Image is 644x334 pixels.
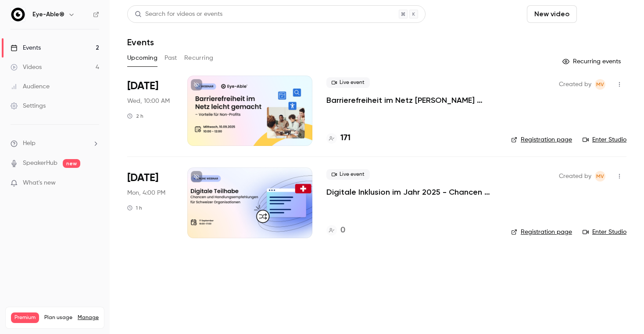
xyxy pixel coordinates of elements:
span: Live event [326,77,370,88]
h4: 171 [340,132,351,144]
iframe: Noticeable Trigger [89,179,99,187]
a: Enter Studio [583,228,626,236]
span: MV [596,79,604,90]
button: Recurring [184,51,214,65]
button: New video [527,5,577,23]
span: Help [23,139,36,148]
span: Created by [559,79,591,90]
li: help-dropdown-opener [11,139,99,148]
div: Oct 20 Mon, 4:00 PM (Europe/Berlin) [127,167,173,238]
span: Created by [559,171,591,182]
a: 0 [326,225,345,236]
button: Schedule [580,5,626,23]
button: Past [165,51,177,65]
span: [DATE] [127,79,158,93]
a: Manage [78,314,99,321]
div: 2 h [127,113,143,120]
span: [DATE] [127,171,158,185]
a: Enter Studio [583,135,626,144]
div: Search for videos or events [135,10,222,19]
span: Mahdalena Varchenko [595,171,605,182]
div: Sep 10 Wed, 10:00 AM (Europe/Berlin) [127,76,173,146]
img: Eye-Able® [11,7,25,22]
a: Barrierefreiheit im Netz [PERSON_NAME] gemacht – Vorteile für Non-Profits [326,95,497,105]
a: SpeakerHub [23,159,57,168]
div: 1 h [127,204,142,211]
span: Wed, 10:00 AM [127,97,170,105]
span: new [63,159,80,168]
h1: Events [127,37,154,47]
div: Audience [11,82,50,91]
div: Settings [11,102,46,110]
span: Plan usage [44,314,72,321]
button: Upcoming [127,51,157,65]
h4: 0 [340,225,345,236]
h6: Eye-Able® [32,10,64,19]
a: Registration page [511,228,572,236]
span: Live event [326,169,370,180]
span: Premium [11,312,39,323]
button: Recurring events [558,54,626,69]
a: Digitale Inklusion im Jahr 2025 - Chancen und Handlungsempfehlungen für [PERSON_NAME] Organisationen [326,187,497,197]
a: 171 [326,132,351,144]
div: Events [11,44,41,52]
span: Mon, 4:00 PM [127,189,165,197]
a: Registration page [511,135,572,144]
span: What's new [23,178,56,188]
div: Videos [11,63,42,72]
span: Mahdalena Varchenko [595,79,605,90]
span: MV [596,171,604,182]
